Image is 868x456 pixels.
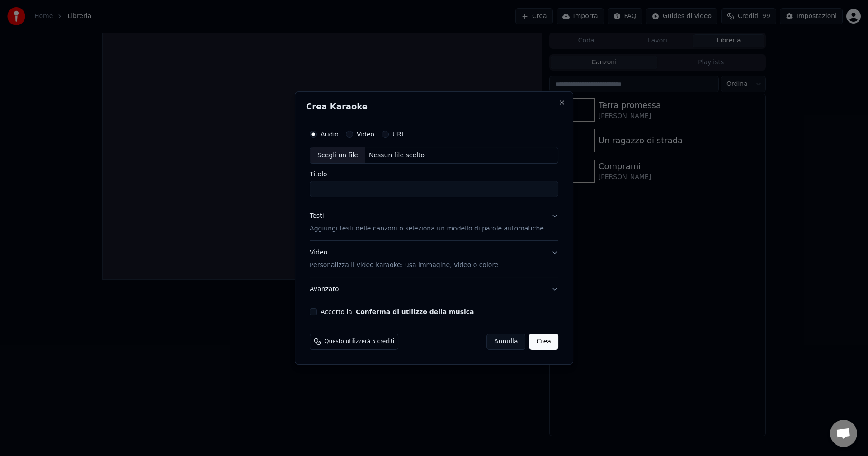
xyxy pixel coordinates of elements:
[310,212,324,221] div: Testi
[356,309,474,315] button: Accetto la
[310,241,558,277] button: VideoPersonalizza il video karaoke: usa immagine, video o colore
[392,131,405,137] label: URL
[306,103,562,111] h2: Crea Karaoke
[310,261,498,270] p: Personalizza il video karaoke: usa immagine, video o colore
[310,147,365,164] div: Scegli un file
[310,205,558,241] button: TestiAggiungi testi delle canzoni o seleziona un modello di parole automatiche
[325,338,394,345] span: Questo utilizzerà 5 crediti
[321,309,474,315] label: Accetto la
[310,225,544,234] p: Aggiungi testi delle canzoni o seleziona un modello di parole automatiche
[310,171,558,178] label: Titolo
[321,131,339,137] label: Audio
[357,131,374,137] label: Video
[529,334,558,350] button: Crea
[486,334,526,350] button: Annulla
[310,277,558,301] button: Avanzato
[365,151,428,160] div: Nessun file scelto
[310,249,498,270] div: Video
